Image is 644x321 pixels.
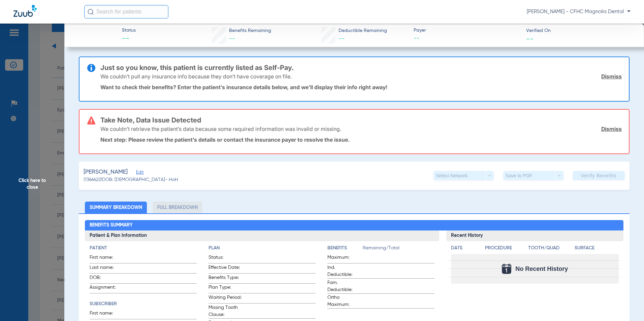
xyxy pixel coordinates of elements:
span: Ortho Maximum: [327,294,360,308]
h4: Plan [208,245,316,252]
span: (1366622) DOB: [DEMOGRAPHIC_DATA] - HoH [84,176,178,183]
h3: Recent History [446,230,623,241]
a: Dismiss [601,126,622,132]
span: Status [122,27,136,34]
app-breakdown-title: Surface [575,245,619,254]
span: -- [339,36,345,42]
span: DOB: [90,274,123,283]
span: -- [526,35,534,42]
img: Search Icon [88,9,94,15]
span: [PERSON_NAME] [84,168,128,176]
span: Deductible Remaining [339,27,387,34]
span: Status: [208,254,241,263]
span: Last name: [90,264,123,273]
p: Next step: Please review the patient’s details or contact the insurance payer to resolve the issue. [100,136,622,143]
app-breakdown-title: Benefits [327,245,363,254]
h4: Procedure [485,245,526,252]
span: Fam. Deductible: [327,279,360,293]
app-breakdown-title: Date [451,245,479,254]
li: Full Breakdown [153,202,202,213]
span: First name: [90,254,123,263]
h4: Tooth/Quad [528,245,572,252]
app-breakdown-title: Tooth/Quad [528,245,572,254]
span: Effective Date: [208,264,241,273]
span: Assignment: [90,284,123,293]
h4: Date [451,245,479,252]
span: -- [229,36,235,42]
span: Edit [136,170,142,176]
li: Summary Breakdown [85,202,147,213]
h4: Patient [90,245,197,252]
h3: Take Note, Data Issue Detected [100,117,622,123]
p: We couldn’t pull any insurance info because they don’t have coverage on file. [100,73,292,80]
h2: Benefits Summary [85,220,624,231]
span: Benefits Type: [208,274,241,283]
span: Waiting Period: [208,294,241,303]
app-breakdown-title: Procedure [485,245,526,254]
iframe: Chat Widget [610,289,644,321]
span: Verified On [526,27,633,34]
span: -- [414,34,520,43]
h4: Subscriber [90,300,197,308]
span: Payer [414,27,520,34]
h4: Surface [575,245,619,252]
span: Maximum: [327,254,360,263]
h3: Patient & Plan Information [85,230,440,241]
span: Remaining/Total [363,245,434,254]
input: Search for patients [84,5,168,19]
span: Missing Tooth Clause: [208,304,241,318]
span: Ind. Deductible: [327,264,360,278]
span: [PERSON_NAME] - CFHC Magnolia Dental [527,8,631,15]
p: Want to check their benefits? Enter the patient’s insurance details below, and we’ll display thei... [100,84,622,91]
p: We couldn’t retrieve the patient’s data because some required information was invalid or missing. [100,126,341,132]
span: Benefits Remaining [229,27,271,34]
a: Dismiss [601,73,622,80]
img: info-icon [87,64,95,72]
span: First name: [90,310,123,319]
h3: Just so you know, this patient is currently listed as Self-Pay. [100,64,622,71]
img: Calendar [502,264,511,274]
span: Plan Type: [208,284,241,293]
img: error-icon [87,116,95,124]
h4: Benefits [327,245,363,252]
span: -- [122,34,136,44]
span: No Recent History [515,265,568,272]
img: Zuub Logo [13,5,37,17]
